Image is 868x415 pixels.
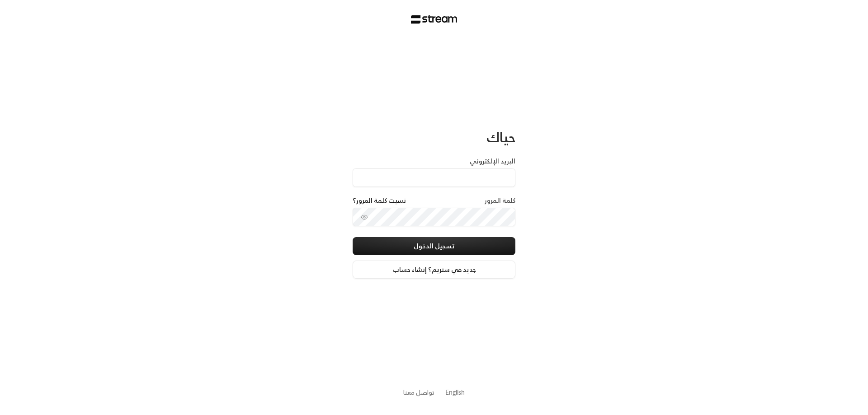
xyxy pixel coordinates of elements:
[403,387,434,397] button: تواصل معنا
[353,237,515,255] button: تسجيل الدخول
[485,196,515,205] label: كلمة المرور
[357,210,372,224] button: toggle password visibility
[486,125,515,149] span: حياك
[353,261,515,279] a: جديد في ستريم؟ إنشاء حساب
[411,15,458,24] img: Stream Logo
[470,157,515,166] label: البريد الإلكتروني
[445,384,465,401] a: English
[353,196,406,205] a: نسيت كلمة المرور؟
[403,387,434,398] a: تواصل معنا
